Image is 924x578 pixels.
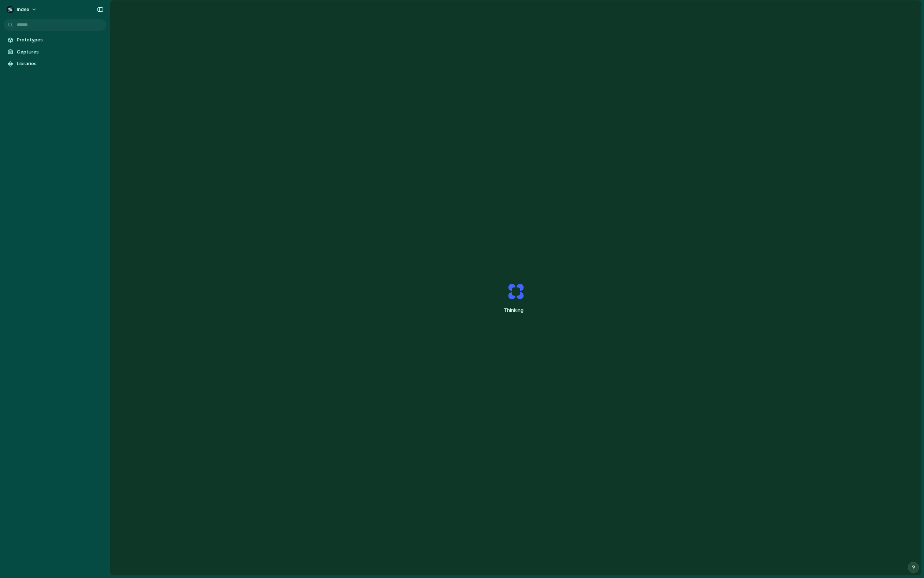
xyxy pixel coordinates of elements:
[4,34,106,45] a: Prototypes
[4,58,106,69] a: Libraries
[17,6,29,13] span: Index
[4,47,106,58] a: Captures
[4,4,41,15] button: Index
[17,60,103,67] span: Libraries
[17,36,103,44] span: Prototypes
[491,307,540,314] span: Thinking
[17,48,103,56] span: Captures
